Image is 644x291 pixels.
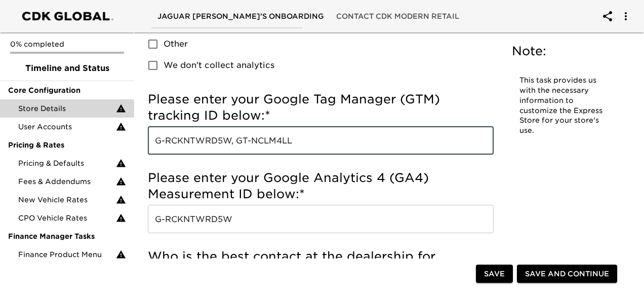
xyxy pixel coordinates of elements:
[8,85,126,95] span: Core Configuration
[148,205,494,233] input: Example: G-1234567890
[148,126,494,155] input: Example: GTM-A0CDEFG
[476,265,513,283] button: Save
[18,195,116,205] span: New Vehicle Rates
[8,231,126,241] span: Finance Manager Tasks
[512,43,615,59] h5: Note:
[148,248,494,281] h5: Who is the best contact at the dealership for questions/setup regarding analytics?
[484,268,505,280] span: Save
[614,4,638,28] button: account of current user
[18,158,116,168] span: Pricing & Defaults
[18,213,116,223] span: CPO Vehicle Rates
[18,103,116,114] span: Store Details
[164,38,188,50] span: Other
[18,122,116,132] span: User Accounts
[148,170,494,202] h5: Please enter your Google Analytics 4 (GA4) Measurement ID below:
[10,39,124,49] p: 0% completed
[525,268,609,280] span: Save and Continue
[595,4,620,28] button: account of current user
[517,265,617,283] button: Save and Continue
[519,76,608,136] p: This task provides us with the necessary information to customize the Express Store for your stor...
[18,176,116,187] span: Fees & Addendums
[157,10,324,23] span: Jaguar [PERSON_NAME]'s Onboarding
[8,62,126,75] span: Timeline and Status
[8,140,126,150] span: Pricing & Rates
[164,59,274,71] span: We don't collect analytics
[148,91,494,124] h5: Please enter your Google Tag Manager (GTM) tracking ID below:
[336,10,459,23] span: Contact CDK Modern Retail
[18,249,116,260] span: Finance Product Menu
